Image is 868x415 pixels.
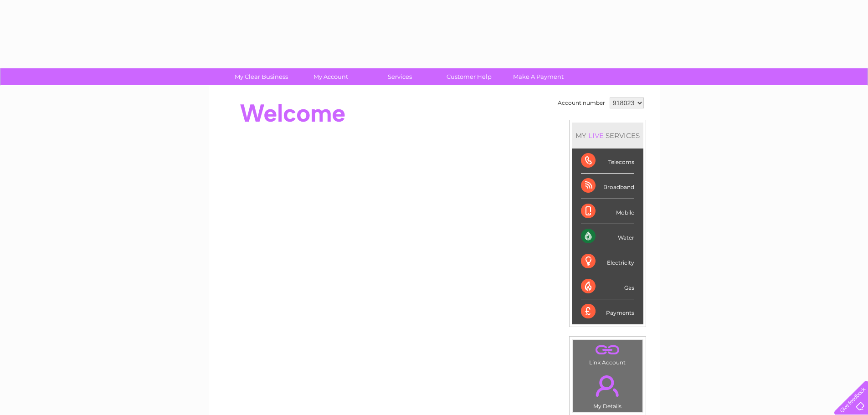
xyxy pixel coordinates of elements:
[581,149,634,174] div: Telecoms
[501,68,576,85] a: Make A Payment
[362,68,437,85] a: Services
[431,68,507,85] a: Customer Help
[581,249,634,274] div: Electricity
[581,274,634,299] div: Gas
[572,123,643,149] div: MY SERVICES
[581,199,634,224] div: Mobile
[293,68,368,85] a: My Account
[581,174,634,199] div: Broadband
[586,131,606,140] div: LIVE
[572,339,643,368] td: Link Account
[575,342,640,358] a: .
[575,370,640,402] a: .
[555,95,607,111] td: Account number
[581,224,634,249] div: Water
[581,299,634,324] div: Payments
[572,368,643,412] td: My Details
[224,68,299,85] a: My Clear Business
